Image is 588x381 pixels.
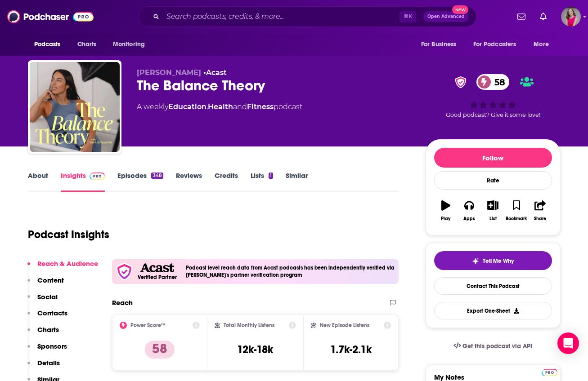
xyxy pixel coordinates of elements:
[168,102,206,111] a: Education
[536,9,550,24] a: Show notifications dropdown
[215,171,238,192] a: Credits
[434,302,552,319] button: Export One-Sheet
[286,171,308,192] a: Similar
[467,36,530,53] button: open menu
[7,8,94,25] img: Podchaser - Follow, Share and Rate Podcasts
[30,62,120,152] img: The Balance Theory
[72,36,102,53] a: Charts
[557,332,579,354] div: Open Intercom Messenger
[434,251,552,270] button: tell me why sparkleTell Me Why
[421,38,457,51] span: For Business
[485,74,510,90] span: 58
[151,173,163,179] div: 348
[330,343,372,356] h3: 1.7k-2.1k
[527,36,560,53] button: open menu
[37,325,59,334] p: Charts
[224,322,274,328] h2: Total Monthly Listens
[61,171,105,192] a: InsightsPodchaser Pro
[34,38,61,51] span: Podcasts
[446,335,540,357] a: Get this podcast via API
[462,342,532,350] span: Get this podcast via API
[186,265,395,278] h4: Podcast level reach data from Acast podcasts has been independently verified via [PERSON_NAME]'s ...
[233,102,247,111] span: and
[27,359,60,375] button: Details
[542,368,557,376] a: Pro website
[28,171,48,192] a: About
[434,277,552,295] a: Contact This Podcast
[37,359,60,367] p: Details
[472,257,479,265] img: tell me why sparkle
[206,68,227,77] a: Acast
[452,5,468,14] span: New
[476,74,510,90] a: 58
[458,195,481,227] button: Apps
[138,275,177,280] h5: Verified Partner
[77,38,97,51] span: Charts
[561,7,581,27] button: Show profile menu
[113,38,145,51] span: Monitoring
[473,38,516,51] span: For Podcasters
[206,102,208,111] span: ,
[27,259,98,276] button: Reach & Audience
[145,341,175,359] p: 58
[28,228,109,241] h1: Podcast Insights
[561,7,581,27] img: User Profile
[446,111,540,118] span: Good podcast? Give it some love!
[434,148,552,168] button: Follow
[528,195,552,227] button: Share
[481,195,504,227] button: List
[140,263,174,273] img: Acast
[415,36,468,53] button: open menu
[107,36,157,53] button: open menu
[90,173,105,180] img: Podchaser Pro
[561,7,581,27] span: Logged in as AmyRasdal
[534,216,546,222] div: Share
[534,38,549,51] span: More
[176,171,202,192] a: Reviews
[163,9,399,24] input: Search podcasts, credits, & more...
[514,9,529,24] a: Show notifications dropdown
[434,171,552,190] div: Rate
[247,102,274,111] a: Fitness
[423,11,469,22] button: Open AdvancedNew
[399,11,416,22] span: ⌘ K
[434,195,458,227] button: Play
[483,257,514,265] span: Tell Me Why
[37,292,58,301] p: Social
[27,292,58,309] button: Social
[138,6,476,27] div: Search podcasts, credits, & more...
[505,195,528,227] button: Bookmark
[28,36,72,53] button: open menu
[112,298,133,307] h2: Reach
[452,76,469,88] img: verified Badge
[542,369,557,376] img: Podchaser Pro
[441,216,450,222] div: Play
[27,276,64,292] button: Content
[27,325,59,342] button: Charts
[203,68,227,77] span: •
[489,216,497,222] div: List
[137,102,302,112] div: A weekly podcast
[506,216,527,222] div: Bookmark
[237,343,273,356] h3: 12k-18k
[27,342,67,359] button: Sponsors
[37,309,67,317] p: Contacts
[208,102,233,111] a: Health
[117,171,163,192] a: Episodes348
[37,276,64,284] p: Content
[463,216,475,222] div: Apps
[426,68,561,124] div: verified Badge58Good podcast? Give it some love!
[251,171,273,192] a: Lists1
[37,342,67,350] p: Sponsors
[37,259,98,268] p: Reach & Audience
[320,322,369,328] h2: New Episode Listens
[427,14,465,19] span: Open Advanced
[116,263,133,280] img: verfied icon
[27,309,67,325] button: Contacts
[269,173,273,179] div: 1
[130,322,166,328] h2: Power Score™
[137,68,201,77] span: [PERSON_NAME]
